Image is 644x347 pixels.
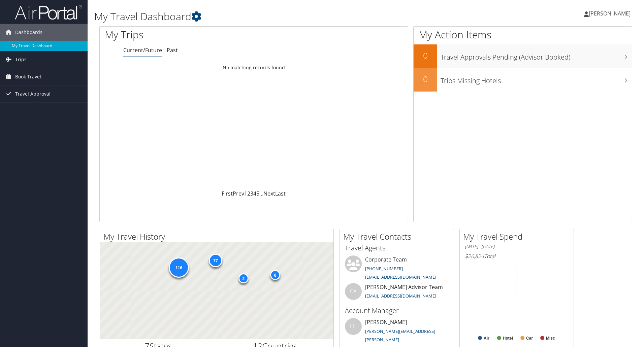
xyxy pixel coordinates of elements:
[465,252,484,260] span: $26,824
[414,44,632,68] a: 0Travel Approvals Pending (Advisor Booked)
[589,10,631,17] span: [PERSON_NAME]
[103,231,333,242] h2: My Travel History
[342,255,452,283] li: Corporate Team
[441,73,632,85] h3: Trips Missing Hotels
[414,73,437,85] h2: 0
[15,24,42,41] span: Dashboards
[345,318,362,335] div: LH
[343,231,454,242] h2: My Travel Contacts
[169,257,189,278] div: 116
[275,190,286,197] a: Last
[465,243,569,250] h6: [DATE] - [DATE]
[233,190,244,197] a: Prev
[414,68,632,92] a: 0Trips Missing Hotels
[465,252,569,260] h6: Total
[365,266,403,272] a: [PHONE_NUMBER]
[123,46,162,54] a: Current/Future
[167,46,178,54] a: Past
[15,85,51,102] span: Travel Approval
[250,190,253,197] a: 3
[256,190,259,197] a: 5
[345,283,362,300] div: CA
[342,283,452,305] li: [PERSON_NAME] Advisor Team
[244,190,247,197] a: 1
[263,190,275,197] a: Next
[222,190,233,197] a: First
[253,190,256,197] a: 4
[503,336,513,341] text: Hotel
[342,318,452,346] li: [PERSON_NAME]
[365,293,436,299] a: [EMAIL_ADDRESS][DOMAIN_NAME]
[208,254,222,267] div: 77
[345,243,449,253] h3: Travel Agents
[441,49,632,62] h3: Travel Approvals Pending (Advisor Booked)
[238,273,248,283] div: 2
[100,62,408,74] td: No matching records found
[15,68,41,85] span: Book Travel
[270,270,280,280] div: 8
[584,3,637,24] a: [PERSON_NAME]
[414,50,437,61] h2: 0
[105,28,275,42] h1: My Trips
[259,190,263,197] span: …
[365,274,436,280] a: [EMAIL_ADDRESS][DOMAIN_NAME]
[484,336,489,341] text: Air
[526,336,533,341] text: Car
[365,328,435,343] a: [PERSON_NAME][EMAIL_ADDRESS][PERSON_NAME]
[463,231,574,242] h2: My Travel Spend
[94,9,456,24] h1: My Travel Dashboard
[247,190,250,197] a: 2
[15,4,82,20] img: airportal-logo.png
[414,28,632,42] h1: My Action Items
[15,51,27,68] span: Trips
[546,336,555,341] text: Misc
[345,306,449,315] h3: Account Manager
